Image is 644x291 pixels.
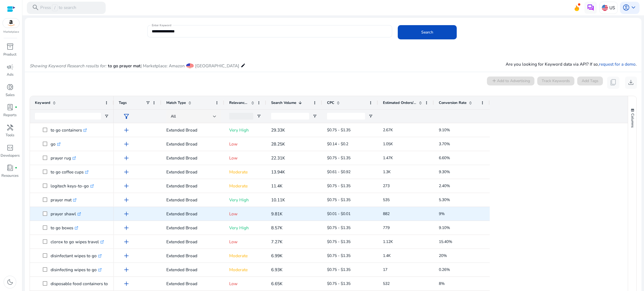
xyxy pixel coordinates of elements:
p: Reports [3,113,16,118]
p: Extended Broad [166,180,219,192]
p: Ads [7,72,13,78]
p: Low [229,236,261,247]
span: 0.26% [439,267,450,272]
button: Open Filter Menu [368,114,373,118]
span: 1.05K [383,141,393,147]
span: search [32,4,39,11]
span: $0.75 - $1.35 [327,239,351,244]
span: 11.4K [271,183,283,189]
span: add [123,168,130,176]
span: Search [421,29,433,35]
p: Sales [6,92,15,98]
p: Low [229,138,261,150]
p: to go coffee cups [51,166,89,178]
p: to go boxes [51,222,78,233]
button: Open Filter Menu [312,114,317,118]
span: 9.10% [439,225,450,230]
p: Extended Broad [166,152,219,164]
p: prayer rug [51,152,76,164]
span: Conversion Rate [439,100,467,105]
span: to go prayer mat [108,63,141,69]
span: 8.57K [271,225,283,231]
span: $0.14 - $0.2 [327,141,348,147]
span: 10.11K [271,197,285,203]
span: 22.31K [271,155,285,161]
span: 5.30% [439,197,450,202]
p: Extended Broad [166,194,219,206]
span: 273 [383,183,390,189]
span: 8% [439,281,445,286]
span: Match Type [166,100,186,105]
p: Moderate [229,166,261,178]
span: CPC [327,100,334,105]
span: filter_alt [123,113,130,120]
span: All [171,114,176,119]
span: 7.27K [271,239,283,245]
span: 9.10% [439,127,450,133]
span: Estimated Orders/Month [383,100,416,105]
span: lab_profile [6,104,14,111]
span: 9.30% [439,169,450,175]
p: Moderate [229,250,261,261]
span: [GEOGRAPHIC_DATA] [195,63,239,69]
span: add [123,154,130,162]
span: fiber_manual_record [15,167,17,169]
span: 882 [383,211,390,216]
span: 9.81K [271,211,283,217]
p: Very High [229,194,261,206]
span: add [123,127,130,134]
p: Low [229,278,261,289]
p: disinfectant wipes to go [51,250,102,261]
button: Open Filter Menu [104,114,109,118]
span: 1.4K [383,253,391,258]
span: account_circle [622,4,630,11]
span: Keyword [35,100,50,105]
span: add [123,252,130,259]
span: / [52,4,57,11]
p: Tools [6,133,14,138]
mat-label: Enter Keyword [152,23,171,27]
span: 9% [439,211,445,216]
p: Very High [229,222,261,233]
p: Extended Broad [166,278,219,289]
span: campaign [6,63,14,71]
p: Moderate [229,180,261,192]
span: 13.94K [271,169,285,175]
span: Search Volume [271,100,296,105]
span: 15.40% [439,239,452,244]
p: prayer mat [51,194,77,206]
p: prayer shawl [51,208,81,220]
span: 1.3K [383,169,391,175]
p: Extended Broad [166,250,219,261]
span: 779 [383,225,390,230]
p: Resources [1,173,18,179]
span: Tags [119,100,127,105]
span: code_blocks [6,144,14,151]
span: Columns [630,113,635,128]
p: Low [229,152,261,164]
span: $0.75 - $1.35 [327,127,351,133]
p: Extended Broad [166,138,219,150]
p: go [51,138,61,150]
span: 20% [439,253,447,258]
span: add [123,140,130,148]
span: $0.75 - $1.35 [327,225,351,230]
button: download [625,77,637,89]
span: 17 [383,267,387,272]
span: 6.65K [271,281,283,287]
p: Product [3,52,16,58]
span: download [627,79,634,86]
p: Developers [1,153,20,159]
p: Extended Broad [166,166,219,178]
span: add [123,182,130,190]
p: Extended Broad [166,236,219,247]
span: $0.75 - $1.35 [327,155,351,161]
span: donut_small [6,84,14,91]
span: add [123,210,130,218]
input: Search Volume Filter Input [271,113,309,120]
span: add [123,266,130,273]
span: | Marketplace: Amazon [141,63,185,69]
span: 6.93K [271,267,283,273]
span: 6.60% [439,155,450,161]
p: Very High [229,124,261,136]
